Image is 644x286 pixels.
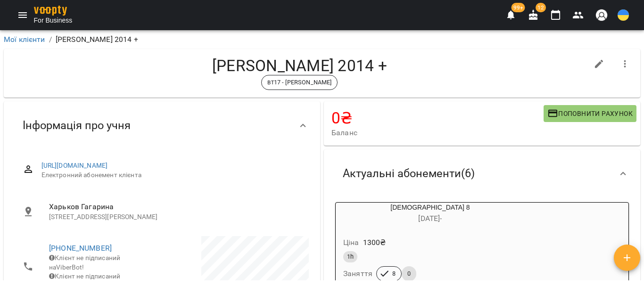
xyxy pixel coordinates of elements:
span: Поповнити рахунок [547,108,633,119]
div: Інформація про учня [4,101,320,150]
a: [PHONE_NUMBER] [49,244,112,253]
div: Актуальні абонементи(6) [324,149,640,198]
h6: Заняття [343,267,372,280]
p: [STREET_ADDRESS][PERSON_NAME] [49,212,301,222]
span: 8 [387,270,401,278]
span: [DATE] - [418,214,442,223]
span: For Business [34,16,73,25]
h4: 0 ₴ [331,109,544,127]
h6: Ціна [343,236,359,249]
span: 99+ [512,3,525,12]
a: [URL][DOMAIN_NAME] [41,162,108,169]
li: / [49,34,52,45]
span: Баланс [331,127,544,139]
span: Клієнт не підписаний на ViberBot! [49,254,120,271]
span: Інформація про учня [23,118,131,133]
nav: breadcrumb [4,34,640,45]
span: Харьков Гагарина [49,202,114,211]
img: voopty.png [34,6,67,16]
span: Електронний абонемент клієнта [41,171,301,180]
p: 1300 ₴ [363,237,386,248]
span: 1h [343,253,357,261]
p: [PERSON_NAME] 2014 + [56,34,138,45]
div: вт17 - [PERSON_NAME] [261,75,338,90]
div: [DEMOGRAPHIC_DATA] 8 [336,203,525,225]
button: Menu [11,4,34,26]
img: UA.svg [618,9,629,21]
a: Мої клієнти [4,35,45,44]
span: Актуальні абонементи ( 6 ) [343,166,475,181]
button: Поповнити рахунок [544,105,636,122]
span: 0 [402,270,416,278]
img: avatar_s.png [595,8,608,22]
h4: [PERSON_NAME] 2014 + [11,57,588,75]
span: вт17 - [PERSON_NAME] [262,78,337,87]
span: 12 [536,3,546,12]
